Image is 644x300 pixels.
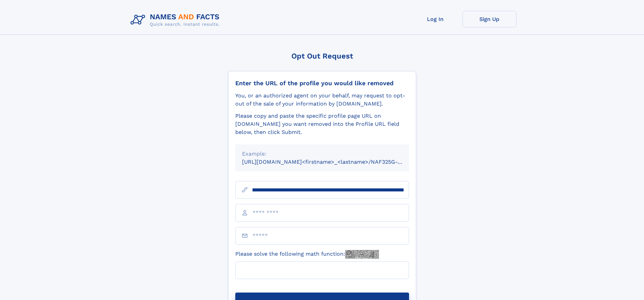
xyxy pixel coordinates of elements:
[462,11,517,27] a: Sign Up
[235,79,409,87] div: Enter the URL of the profile you would like removed
[242,150,402,158] div: Example:
[235,92,409,108] div: You, or an authorized agent on your behalf, may request to opt-out of the sale of your informatio...
[235,112,409,136] div: Please copy and paste the specific profile page URL on [DOMAIN_NAME] you want removed into the Pr...
[408,11,462,27] a: Log In
[128,11,225,29] img: Logo Names and Facts
[242,159,422,165] small: [URL][DOMAIN_NAME]<firstname>_<lastname>/NAF325G-xxxxxxxx
[235,250,379,259] label: Please solve the following math function:
[228,52,416,60] div: Opt Out Request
